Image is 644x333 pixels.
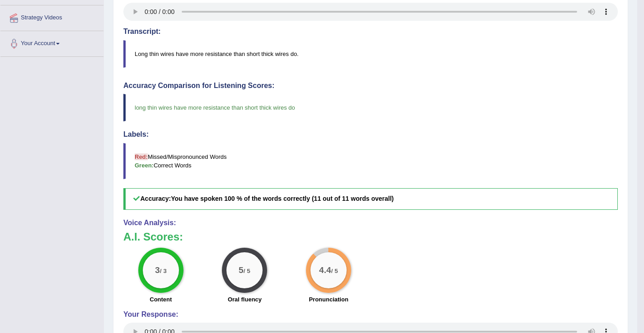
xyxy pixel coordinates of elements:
b: A.I. Scores: [123,231,183,243]
h4: Voice Analysis: [123,219,618,227]
a: Your Account [0,31,103,54]
blockquote: Missed/Mispronounced Words Correct Words [123,143,618,179]
h4: Your Response: [123,310,618,319]
big: 5 [239,265,244,275]
b: You have spoken 100 % of the words correctly (11 out of 11 words overall) [171,195,394,202]
b: Green: [135,162,154,169]
h5: Accuracy: [123,188,618,209]
a: Strategy Videos [0,5,103,28]
blockquote: Long thin wires have more resistance than short thick wires do. [123,40,618,68]
h4: Labels: [123,130,618,139]
span: long thin wires have more resistance than short thick wires do [135,104,295,111]
label: Content [150,295,172,304]
small: / 3 [160,268,167,274]
big: 3 [155,265,160,275]
label: Pronunciation [309,295,348,304]
b: Red: [135,153,148,160]
label: Oral fluency [228,295,262,304]
h4: Transcript: [123,28,618,36]
small: / 5 [331,268,338,274]
h4: Accuracy Comparison for Listening Scores: [123,82,618,90]
big: 4.4 [319,265,331,275]
small: / 5 [244,268,250,274]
